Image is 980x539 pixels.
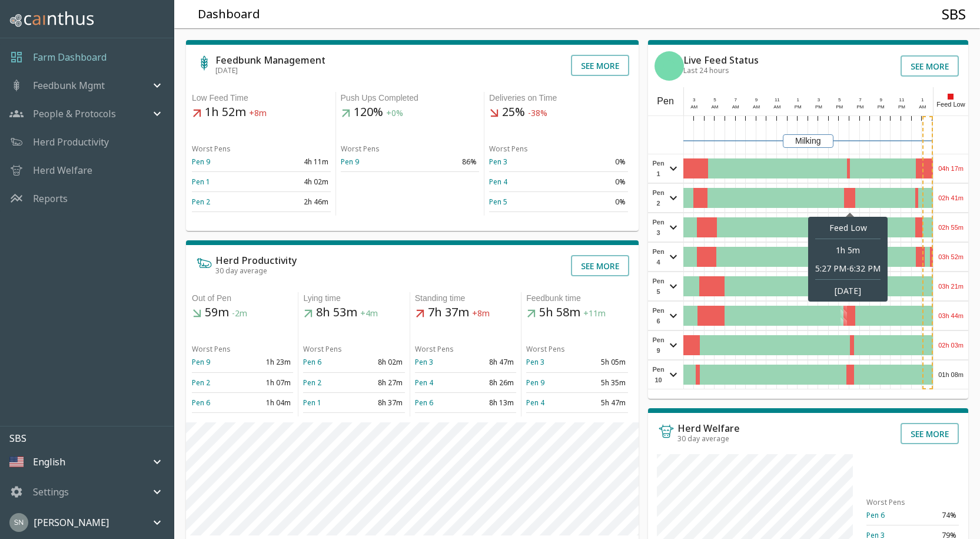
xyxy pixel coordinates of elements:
[898,104,905,110] span: PM
[571,55,629,76] button: See more
[918,97,928,104] div: 1
[33,485,69,499] p: Settings
[878,104,885,110] span: PM
[303,305,404,321] h5: 8h 53m
[489,177,507,187] a: Pen 4
[651,217,666,238] span: Pen 3
[815,244,881,256] span: 1h 5m
[683,65,729,75] span: Last 24 hours
[34,515,109,530] p: [PERSON_NAME]
[466,392,516,412] td: 8h 13m
[354,392,405,412] td: 8h 37m
[651,158,666,179] span: Pen 1
[33,135,109,149] a: Herd Productivity
[834,97,845,104] div: 5
[651,364,666,385] span: Pen 10
[815,262,881,275] div: 5:27 PM - 6:32 PM
[192,92,331,104] div: Low Feed Time
[836,104,843,110] span: PM
[732,104,739,110] span: AM
[913,505,959,525] td: 74%
[783,134,833,148] div: Milking
[33,107,116,121] p: People & Protocols
[934,213,968,242] div: 02h 55m
[526,357,544,367] a: Pen 3
[559,152,628,172] td: 0%
[577,352,627,372] td: 5h 05m
[934,361,968,389] div: 01h 08m
[242,372,293,392] td: 1h 07m
[489,197,507,207] a: Pen 5
[677,434,729,444] span: 30 day average
[192,197,210,207] a: Pen 2
[583,308,606,319] span: +11m
[526,305,627,321] h5: 5h 58m
[901,423,959,444] button: See more
[192,357,210,367] a: Pen 9
[192,344,231,354] span: Worst Pens
[571,255,629,276] button: See more
[876,97,886,104] div: 9
[489,104,628,121] h5: 25%
[192,378,210,388] a: Pen 2
[303,378,321,388] a: Pen 2
[526,344,565,354] span: Worst Pens
[942,5,966,23] h4: SBS
[855,97,866,104] div: 7
[901,55,959,77] button: See more
[215,55,325,65] h6: Feedbunk Management
[577,392,627,412] td: 5h 47m
[261,172,331,192] td: 4h 02m
[753,104,760,110] span: AM
[934,154,968,183] div: 04h 17m
[303,357,321,367] a: Pen 6
[815,104,822,110] span: PM
[192,157,210,167] a: Pen 9
[651,276,666,297] span: Pen 5
[651,305,666,326] span: Pen 6
[242,352,293,372] td: 1h 23m
[303,344,342,354] span: Worst Pens
[896,97,907,104] div: 11
[677,424,740,433] h6: Herd Welfare
[341,157,359,167] a: Pen 9
[466,352,516,372] td: 8h 47m
[690,104,697,110] span: AM
[559,172,628,192] td: 0%
[261,152,331,172] td: 4h 11m
[303,398,321,408] a: Pen 1
[33,163,92,177] a: Herd Welfare
[215,256,297,265] h6: Herd Productivity
[192,398,210,408] a: Pen 6
[415,398,433,408] a: Pen 6
[415,344,454,354] span: Worst Pens
[341,144,380,154] span: Worst Pens
[526,378,544,388] a: Pen 9
[9,513,28,532] img: 45cffdf61066f8072b93f09263145446
[33,191,68,206] a: Reports
[466,372,516,392] td: 8h 26m
[360,308,378,319] span: +4m
[192,177,210,187] a: Pen 1
[386,108,403,119] span: +0%
[415,357,433,367] a: Pen 3
[410,152,479,172] td: 86%
[249,108,267,119] span: +8m
[751,97,762,104] div: 9
[689,97,699,104] div: 3
[215,65,238,75] span: [DATE]
[192,104,331,121] h5: 1h 52m
[215,266,267,276] span: 30 day average
[710,97,720,104] div: 5
[651,335,666,356] span: Pen 9
[526,292,627,305] div: Feedbunk time
[919,104,926,110] span: AM
[192,305,293,321] h5: 59m
[232,308,247,319] span: -2m
[489,144,528,154] span: Worst Pens
[472,308,490,319] span: +8m
[815,221,881,234] span: Feed Low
